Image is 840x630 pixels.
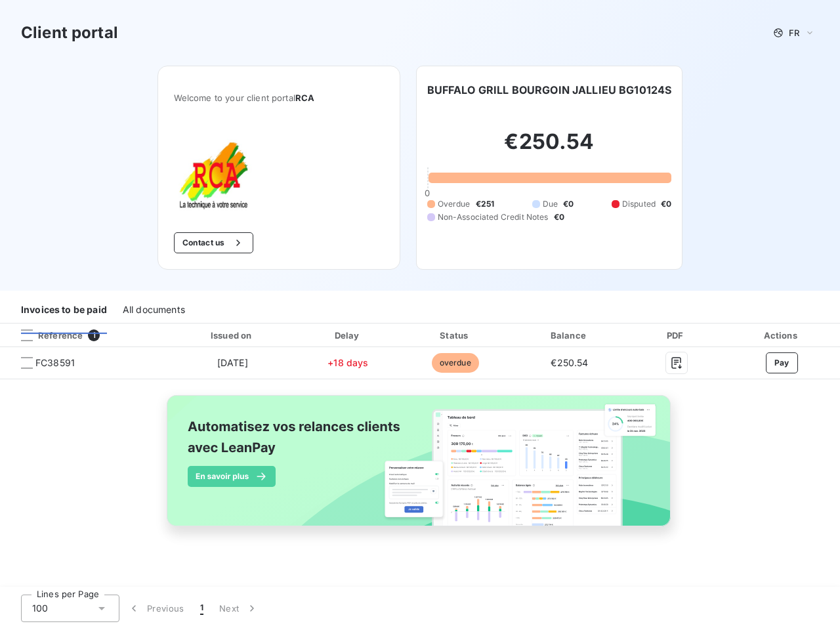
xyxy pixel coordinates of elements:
span: RCA [295,93,314,103]
button: Next [211,595,266,622]
span: 1 [200,602,203,615]
span: Due [543,198,558,210]
div: PDF [632,329,721,342]
span: Non-Associated Credit Notes [438,211,549,223]
span: [DATE] [217,357,248,368]
span: €0 [661,198,671,210]
span: €250.54 [551,357,588,368]
span: €251 [476,198,495,210]
span: Disputed [622,198,656,210]
span: €0 [554,211,564,223]
span: €0 [563,198,574,210]
span: FR [789,28,799,38]
img: Company logo [174,135,258,211]
h2: €250.54 [427,129,672,168]
div: Reference [10,329,83,341]
h3: Client portal [21,21,118,45]
span: 100 [32,602,48,615]
span: 1 [88,329,100,341]
span: +18 days [327,357,368,368]
div: Invoices to be paid [21,296,107,324]
div: Status [403,329,507,342]
button: Pay [766,352,798,373]
span: Welcome to your client portal [174,93,384,103]
button: Contact us [174,232,253,253]
div: Issued on [172,329,293,342]
span: Overdue [438,198,471,210]
span: FC38591 [35,356,75,369]
button: Previous [119,595,192,622]
div: Balance [513,329,626,342]
div: Actions [726,329,837,342]
img: banner [155,387,685,549]
div: Delay [298,329,398,342]
button: 1 [192,595,211,622]
div: All documents [123,296,185,324]
span: 0 [425,188,430,198]
span: overdue [432,353,479,373]
h6: BUFFALO GRILL BOURGOIN JALLIEU BG10124S [427,82,672,98]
